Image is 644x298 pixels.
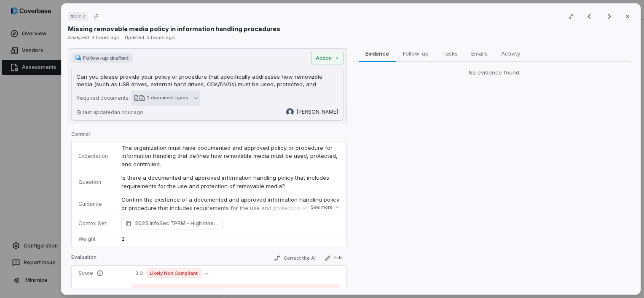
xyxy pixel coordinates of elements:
button: 3.0Likely Non Compliant [132,268,212,278]
span: The organization must have documented and approved policy or procedure for information handling t... [121,144,339,168]
button: See more [308,200,342,215]
span: [PERSON_NAME] [297,109,338,115]
button: Action [311,52,343,64]
button: Copy link [89,9,104,24]
span: Is there a documented and approved information handling policy that includes requirements for the... [121,174,331,189]
p: Evaluation [71,254,97,264]
p: Missing removable media policy in information handling procedures [68,24,280,33]
button: Next result [601,11,618,21]
p: Can you please provide your policy or procedure that specifically addresses how removable media (... [76,73,338,96]
p: Guidance [78,201,108,208]
span: 2 [121,235,125,242]
span: Likely Non Compliant [146,268,201,278]
span: Required documents: [76,95,130,101]
span: Updated: 3 hours ago [125,35,175,40]
p: Question [78,179,108,186]
span: Evidence [362,48,392,59]
span: Activity [498,48,523,59]
p: Score [78,270,118,277]
p: last updated an hour ago [76,109,143,116]
span: Emails [468,48,491,59]
button: Edit [321,253,346,263]
p: Control Set [78,220,108,227]
p: Control [71,131,347,141]
div: No evidence found. [358,69,631,77]
span: Analyzed: 3 hours ago [68,35,120,40]
span: # D.2.7 [70,13,85,20]
span: Follow-up [400,48,432,59]
p: Confirm the existence of a documented and approved information handling policy or procedure that ... [121,196,340,221]
button: Correct the AI [270,253,319,263]
p: Weight [78,236,108,242]
span: Tasks [439,48,461,59]
button: Previous result [581,11,598,21]
img: Bridget Seagraves avatar [286,108,293,116]
p: Expectation [78,153,108,160]
span: 2025 InfoSec TPRM - High Inherent Risk (TruSight Supported) Asset and Info Management [135,219,218,228]
span: Follow-up drafted [83,55,129,61]
div: 2 document types [147,95,188,101]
